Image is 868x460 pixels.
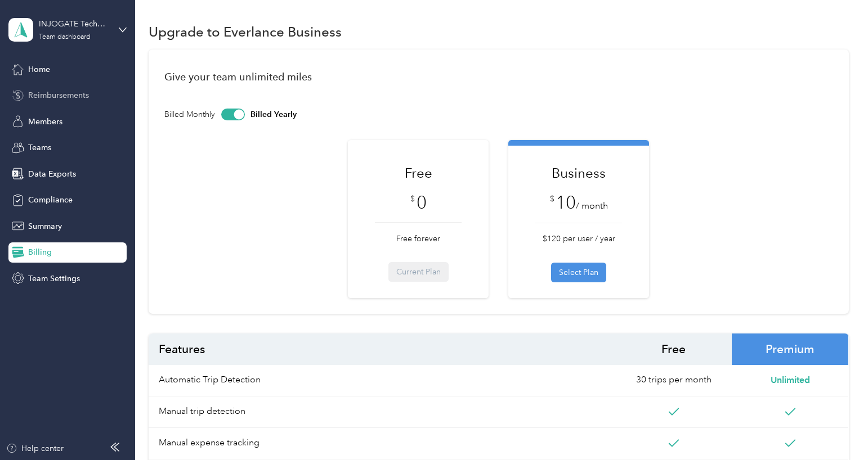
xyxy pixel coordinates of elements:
[805,397,868,460] iframe: Everlance-gr Chat Button Frame
[771,373,810,387] span: Unlimited
[535,163,622,183] h1: Business
[417,192,427,213] span: 0
[375,233,462,245] p: Free forever
[250,109,297,120] p: Billed Yearly
[6,443,64,454] button: Help center
[164,109,215,120] p: Billed Monthly
[28,89,89,101] span: Reimbursements
[576,200,608,211] span: / month
[149,333,615,365] span: Features
[535,233,622,245] p: $120 per user / year
[550,193,554,205] span: $
[28,64,50,75] span: Home
[28,142,51,154] span: Teams
[28,168,76,180] span: Data Exports
[39,18,109,30] div: INJOGATE Technological Services LLC
[28,220,62,232] span: Summary
[149,26,342,38] h1: Upgrade to Everlance Business
[732,333,848,365] span: Premium
[28,246,52,258] span: Billing
[149,365,615,396] span: Automatic Trip Detection
[28,273,80,285] span: Team Settings
[149,396,615,428] span: Manual trip detection
[551,263,606,282] button: Select Plan
[28,116,62,128] span: Members
[375,163,462,183] h1: Free
[636,373,712,387] span: 30 trips per month
[556,192,576,213] span: 10
[615,333,732,365] span: Free
[164,71,833,83] h1: Give your team unlimited miles
[410,193,415,205] span: $
[39,34,91,40] div: Team dashboard
[28,194,73,206] span: Compliance
[149,428,615,459] span: Manual expense tracking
